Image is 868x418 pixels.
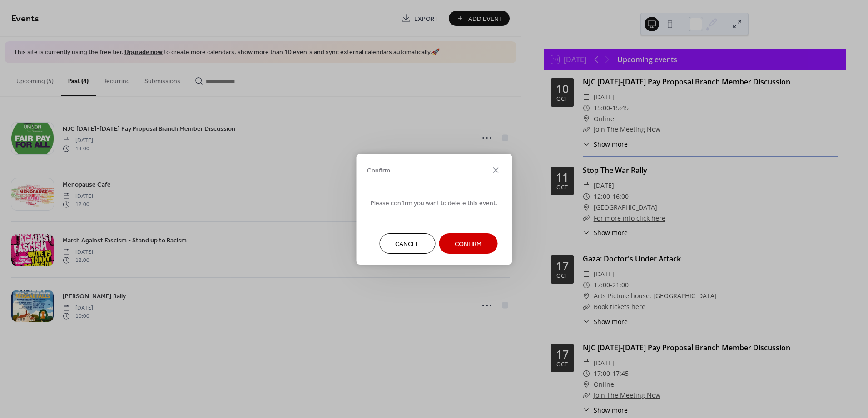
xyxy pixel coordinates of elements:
[455,239,481,249] span: Confirm
[395,239,419,249] span: Cancel
[367,166,390,176] span: Confirm
[379,233,435,254] button: Cancel
[439,233,497,254] button: Confirm
[371,198,497,208] span: Please confirm you want to delete this event.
